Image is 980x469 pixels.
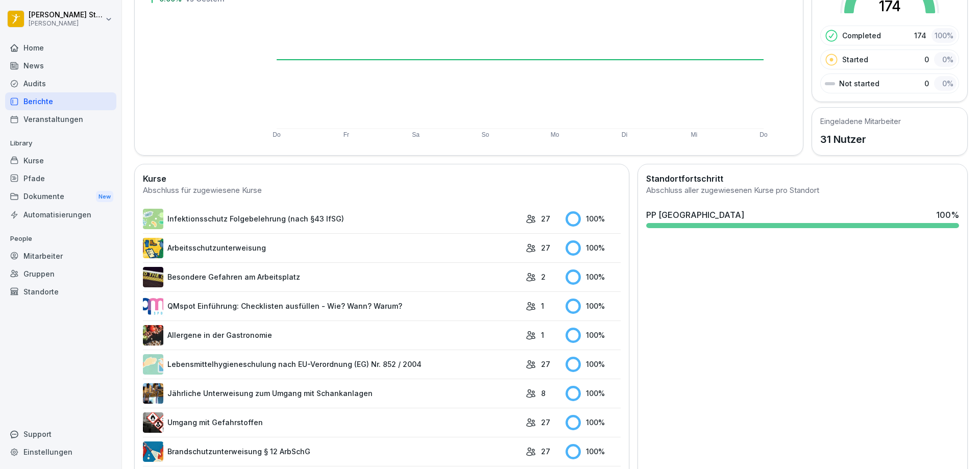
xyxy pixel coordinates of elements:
a: Automatisierungen [5,206,116,224]
div: Abschluss aller zugewiesenen Kurse pro Standort [646,185,959,196]
div: New [96,191,113,203]
div: 100 % [566,328,621,343]
h5: Eingeladene Mitarbeiter [820,116,901,127]
div: 100 % [932,28,957,43]
text: Sa [412,131,420,138]
div: 100 % [566,299,621,314]
a: Audits [5,75,116,92]
a: Allergene in der Gastronomie [143,325,521,345]
div: 100 % [566,269,621,285]
text: Mo [551,131,559,138]
a: Mitarbeiter [5,247,116,265]
a: Lebensmittelhygieneschulung nach EU-Verordnung (EG) Nr. 852 / 2004 [143,354,521,375]
p: Not started [839,78,879,89]
p: 27 [541,417,550,428]
p: 27 [541,213,550,224]
a: Jährliche Unterweisung zum Umgang mit Schankanlagen [143,383,521,404]
text: Mi [691,131,697,138]
p: 1 [541,301,544,311]
div: PP [GEOGRAPHIC_DATA] [646,209,744,221]
img: etou62n52bjq4b8bjpe35whp.png [143,383,163,404]
p: 27 [541,242,550,253]
img: gxsnf7ygjsfsmxd96jxi4ufn.png [143,354,163,375]
a: Umgang mit Gefahrstoffen [143,412,521,433]
text: Do [759,131,768,138]
img: rsy9vu330m0sw5op77geq2rv.png [143,296,163,316]
div: 100 % [936,209,959,221]
img: gsgognukgwbtoe3cnlsjjbmw.png [143,325,163,345]
a: Brandschutzunterweisung § 12 ArbSchG [143,441,521,462]
p: Library [5,135,116,152]
div: 100 % [566,240,621,256]
a: Einstellungen [5,443,116,461]
text: Do [273,131,281,138]
div: Abschluss für zugewiesene Kurse [143,185,621,196]
a: Gruppen [5,265,116,283]
p: 27 [541,359,550,369]
div: 0 % [934,52,957,67]
a: Infektionsschutz Folgebelehrung (nach §43 IfSG) [143,209,521,229]
a: Arbeitsschutzunterweisung [143,238,521,258]
a: Veranstaltungen [5,110,116,128]
text: Fr [344,131,349,138]
a: Standorte [5,283,116,301]
a: Home [5,39,116,57]
p: Completed [842,30,881,41]
p: 0 [924,78,929,89]
p: People [5,231,116,247]
div: 0 % [934,76,957,91]
div: 100 % [566,415,621,430]
a: DokumenteNew [5,187,116,206]
p: [PERSON_NAME] Stambolov [29,11,103,19]
img: ro33qf0i8ndaw7nkfv0stvse.png [143,412,163,433]
a: PP [GEOGRAPHIC_DATA]100% [642,205,963,232]
a: Kurse [5,152,116,169]
a: News [5,57,116,75]
p: 1 [541,330,544,340]
p: 2 [541,271,546,282]
h2: Standortfortschritt [646,172,959,185]
div: 100 % [566,444,621,459]
p: 31 Nutzer [820,132,901,147]
a: Pfade [5,169,116,187]
div: Support [5,425,116,443]
a: Besondere Gefahren am Arbeitsplatz [143,267,521,287]
a: Berichte [5,92,116,110]
p: 27 [541,446,550,457]
div: 100 % [566,357,621,372]
div: 100 % [566,386,621,401]
div: 100 % [566,211,621,227]
img: tgff07aey9ahi6f4hltuk21p.png [143,209,163,229]
a: QMspot Einführung: Checklisten ausfüllen - Wie? Wann? Warum? [143,296,521,316]
p: 0 [924,54,929,65]
h2: Kurse [143,172,621,185]
text: Di [622,131,627,138]
text: So [482,131,489,138]
div: Dokumente [5,187,116,206]
img: b0iy7e1gfawqjs4nezxuanzk.png [143,441,163,462]
img: bgsrfyvhdm6180ponve2jajk.png [143,238,163,258]
p: [PERSON_NAME] [29,20,103,27]
p: 8 [541,388,546,399]
p: Started [842,54,868,65]
img: zq4t51x0wy87l3xh8s87q7rq.png [143,267,163,287]
p: 174 [914,30,926,41]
